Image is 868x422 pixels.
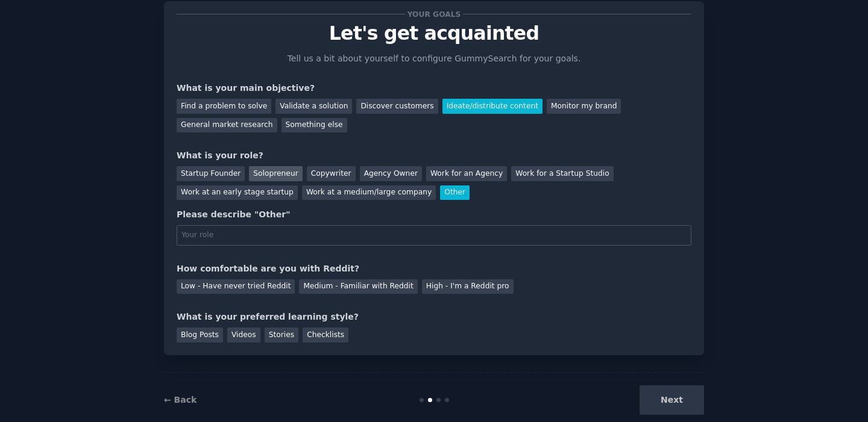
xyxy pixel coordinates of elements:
[299,279,417,294] div: Medium - Familiar with Reddit
[275,99,352,114] div: Validate a solution
[265,327,298,343] div: Stories
[303,327,348,343] div: Checklists
[302,185,436,200] div: Work at a medium/large company
[405,8,463,20] span: Your goals
[177,166,245,181] div: Startup Founder
[177,99,271,114] div: Find a problem to solve
[177,279,295,294] div: Low - Have never tried Reddit
[442,99,542,114] div: Ideate/distribute content
[307,166,356,181] div: Copywriter
[177,118,277,133] div: General market research
[547,99,621,114] div: Monitor my brand
[177,208,691,221] div: Please describe "Other"
[177,23,691,44] p: Let's get acquainted
[360,166,422,181] div: Agency Owner
[177,262,691,275] div: How comfortable are you with Reddit?
[177,225,691,246] input: Your role
[177,149,691,162] div: What is your role?
[356,99,438,114] div: Discover customers
[282,52,586,65] p: Tell us a bit about yourself to configure GummySearch for your goals.
[511,166,613,181] div: Work for a Startup Studio
[422,279,514,294] div: High - I'm a Reddit pro
[177,82,691,95] div: What is your main objective?
[281,118,347,133] div: Something else
[177,185,298,200] div: Work at an early stage startup
[164,395,197,405] a: ← Back
[177,311,691,323] div: What is your preferred learning style?
[440,185,470,200] div: Other
[426,166,507,181] div: Work for an Agency
[249,166,302,181] div: Solopreneur
[227,327,260,343] div: Videos
[177,327,223,343] div: Blog Posts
